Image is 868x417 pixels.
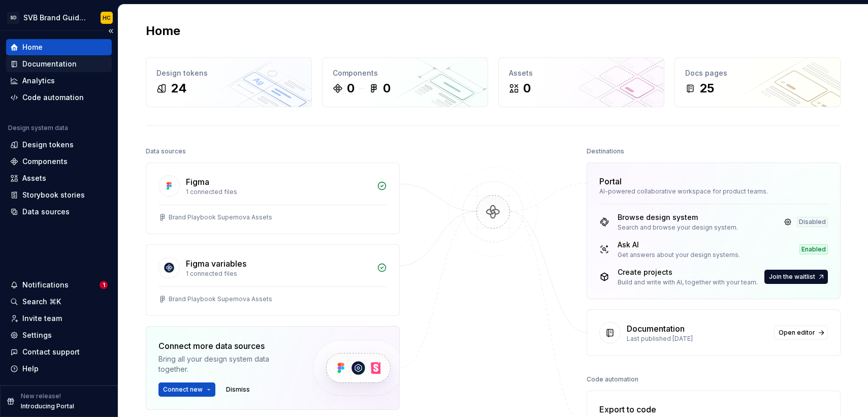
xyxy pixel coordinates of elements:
[158,382,215,397] button: Connect new
[6,310,112,327] a: Invite team
[156,68,301,78] div: Design tokens
[103,14,111,22] div: HC
[774,326,828,340] a: Open editor
[169,295,272,303] div: Brand Playbook Supernova Assets
[6,73,112,89] a: Analytics
[618,278,758,286] div: Build and write with AI, together with your team.
[158,340,296,352] div: Connect more data sources
[6,294,112,310] button: Search ⌘K
[186,176,209,188] div: Figma
[158,354,296,374] div: Bring all your design system data together.
[8,124,68,132] div: Design system data
[599,187,828,196] div: AI-powered collaborative workspace for product teams.
[146,144,186,158] div: Data sources
[186,188,371,196] div: 1 connected files
[22,92,84,103] div: Code automation
[674,57,841,107] a: Docs pages25
[171,80,187,97] div: 24
[6,56,112,72] a: Documentation
[797,217,828,227] div: Disabled
[769,273,815,281] span: Join the waitlist
[627,335,768,343] div: Last published [DATE]
[587,372,638,387] div: Code automation
[587,144,624,158] div: Destinations
[22,76,55,86] div: Analytics
[779,329,815,337] span: Open editor
[618,240,740,250] div: Ask AI
[618,267,758,277] div: Create projects
[498,57,664,107] a: Assets0
[22,297,61,307] div: Search ⌘K
[618,223,738,232] div: Search and browse your design system.
[104,24,118,38] button: Collapse sidebar
[100,281,108,289] span: 1
[21,402,74,410] p: Introducing Portal
[22,140,74,150] div: Design tokens
[22,347,80,357] div: Contact support
[22,280,69,290] div: Notifications
[764,270,828,284] button: Join the waitlist
[22,59,77,69] div: Documentation
[618,212,738,222] div: Browse design system
[146,57,312,107] a: Design tokens24
[6,187,112,203] a: Storybook stories
[383,80,391,97] div: 0
[509,68,654,78] div: Assets
[6,277,112,293] button: Notifications1
[186,270,371,278] div: 1 connected files
[226,386,250,394] span: Dismiss
[22,190,85,200] div: Storybook stories
[6,361,112,377] button: Help
[22,173,46,183] div: Assets
[163,386,203,394] span: Connect new
[699,80,714,97] div: 25
[22,207,70,217] div: Data sources
[799,244,828,254] div: Enabled
[22,313,62,324] div: Invite team
[333,68,477,78] div: Components
[6,170,112,186] a: Assets
[22,156,68,167] div: Components
[685,68,830,78] div: Docs pages
[523,80,531,97] div: 0
[169,213,272,221] div: Brand Playbook Supernova Assets
[186,258,246,270] div: Figma variables
[146,163,400,234] a: Figma1 connected filesBrand Playbook Supernova Assets
[221,382,254,397] button: Dismiss
[347,80,355,97] div: 0
[6,39,112,55] a: Home
[6,204,112,220] a: Data sources
[146,244,400,316] a: Figma variables1 connected filesBrand Playbook Supernova Assets
[599,175,622,187] div: Portal
[22,42,43,52] div: Home
[22,364,39,374] div: Help
[627,323,685,335] div: Documentation
[6,327,112,343] a: Settings
[322,57,488,107] a: Components00
[6,137,112,153] a: Design tokens
[22,330,52,340] div: Settings
[6,344,112,360] button: Contact support
[21,392,61,400] p: New release!
[6,89,112,106] a: Code automation
[2,7,116,28] button: SDSVB Brand GuidelinesHC
[23,13,88,23] div: SVB Brand Guidelines
[618,251,740,259] div: Get answers about your design systems.
[599,403,749,415] div: Export to code
[7,12,19,24] div: SD
[6,153,112,170] a: Components
[146,23,180,39] h2: Home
